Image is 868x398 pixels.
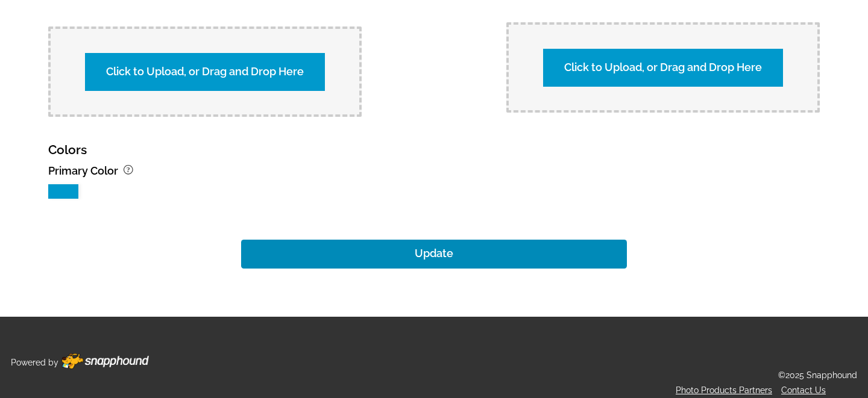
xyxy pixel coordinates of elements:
h3: Colors [48,138,87,161]
p: Powered by [11,355,58,370]
p: ©2025 Snapphound [778,368,857,383]
b: Primary Color [48,164,118,177]
a: Photo Products Partners [676,385,772,395]
a: Contact Us [781,385,826,395]
label: Click to Upload, or Drag and Drop Here [543,49,783,86]
label: Click to Upload, or Drag and Drop Here [85,53,325,90]
img: Footer [61,353,149,369]
button: Update [241,240,627,269]
tspan: ? [127,166,130,174]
